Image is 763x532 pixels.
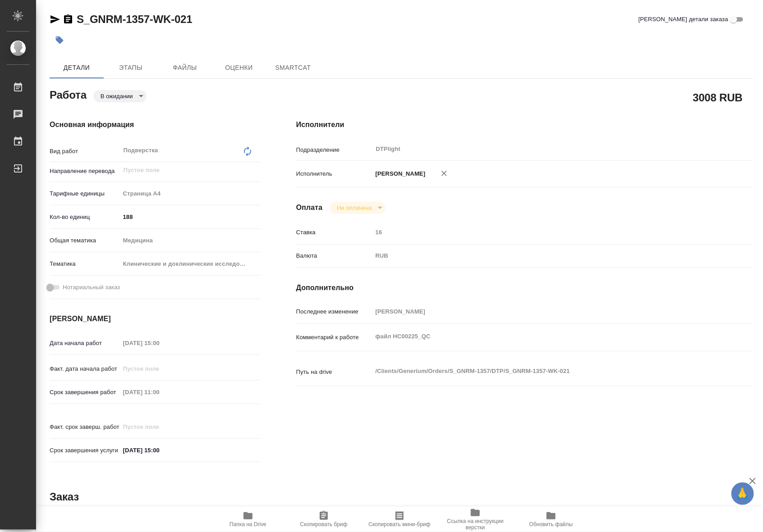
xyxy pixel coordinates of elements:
[120,186,260,201] div: Страница А4
[529,521,573,527] span: Обновить файлы
[271,62,315,73] span: SmartCat
[296,368,372,377] p: Путь на drive
[296,282,753,293] h4: Дополнительно
[63,14,74,25] button: Скопировать ссылку
[434,164,454,183] button: Удалить исполнителя
[120,336,199,350] input: Пустое поле
[296,146,372,155] p: Подразделение
[50,490,79,504] h2: Заказ
[639,15,728,24] span: [PERSON_NAME] детали заказа
[437,507,513,532] button: Ссылка на инструкции верстки
[50,339,120,348] p: Дата начала работ
[109,62,152,73] span: Этапы
[120,386,199,399] input: Пустое поле
[296,169,372,178] p: Исполнитель
[55,62,98,73] span: Детали
[372,169,426,178] p: [PERSON_NAME]
[217,62,261,73] span: Оценки
[98,92,136,100] button: В ожидании
[50,147,120,156] p: Вид работ
[731,482,754,505] button: 🙏
[230,521,267,527] span: Папка на Drive
[163,62,207,73] span: Файлы
[286,507,362,532] button: Скопировать бриф
[296,251,372,260] p: Валюта
[50,446,120,455] p: Срок завершения услуги
[50,213,120,222] p: Кол-во единиц
[123,165,239,176] input: Пустое поле
[120,444,199,457] input: ✎ Введи что-нибудь
[368,521,430,527] span: Скопировать мини-бриф
[372,329,715,344] textarea: файл НС00225_QC
[50,189,120,198] p: Тарифные единицы
[330,202,385,214] div: В ожидании
[513,507,589,532] button: Обновить файлы
[50,86,87,102] h2: Работа
[50,314,260,324] h4: [PERSON_NAME]
[120,256,260,272] div: Клинические и доклинические исследования
[77,13,192,25] a: S_GNRM-1357-WK-021
[93,90,147,102] div: В ожидании
[50,259,120,268] p: Тематика
[300,521,347,527] span: Скопировать бриф
[50,364,120,373] p: Факт. дата начала работ
[443,518,508,531] span: Ссылка на инструкции верстки
[50,423,120,432] p: Факт. срок заверш. работ
[210,507,286,532] button: Папка на Drive
[372,364,715,379] textarea: /Clients/Generium/Orders/S_GNRM-1357/DTP/S_GNRM-1357-WK-021
[50,30,69,50] button: Добавить тэг
[372,248,715,264] div: RUB
[120,233,260,248] div: Медицина
[296,119,753,130] h4: Исполнители
[50,167,120,176] p: Направление перевода
[120,210,260,223] input: ✎ Введи что-нибудь
[372,305,715,318] input: Пустое поле
[693,90,743,105] h2: 3008 RUB
[296,307,372,316] p: Последнее изменение
[296,228,372,237] p: Ставка
[362,507,437,532] button: Скопировать мини-бриф
[296,333,372,342] p: Комментарий к работе
[296,202,323,213] h4: Оплата
[120,420,199,433] input: Пустое поле
[735,484,750,503] span: 🙏
[120,362,199,375] input: Пустое поле
[50,14,60,25] button: Скопировать ссылку для ЯМессенджера
[50,236,120,245] p: Общая тематика
[63,283,120,292] span: Нотариальный заказ
[372,226,715,239] input: Пустое поле
[334,204,374,212] button: Не оплачена
[50,119,260,130] h4: Основная информация
[50,388,120,397] p: Срок завершения работ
